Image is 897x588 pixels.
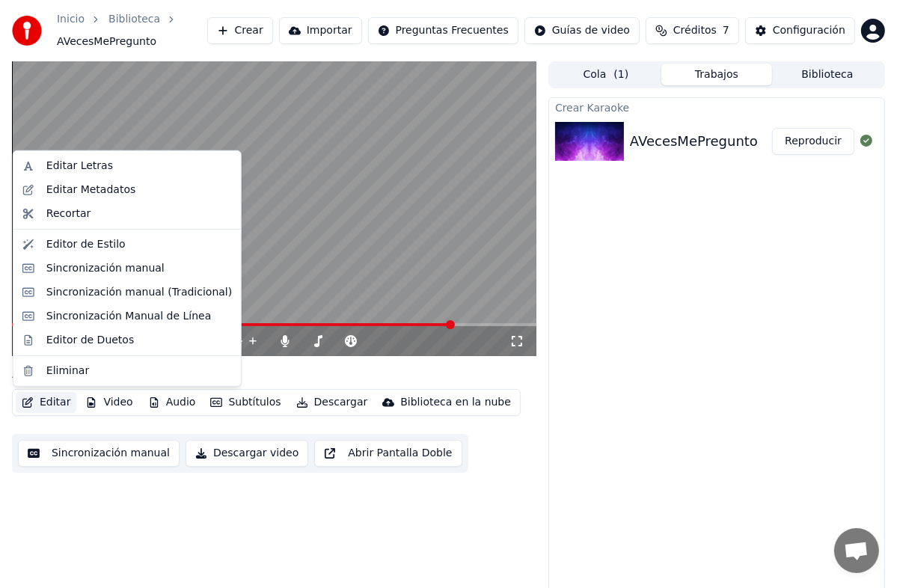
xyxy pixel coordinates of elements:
div: Sincronización Manual de Línea [46,309,212,324]
button: Subtítulos [204,392,287,413]
div: Eliminar [46,364,89,379]
span: ( 1 ) [613,67,628,82]
button: Sincronización manual [18,440,180,467]
span: AVecesMePregunto [57,34,156,49]
div: Editar Metadatos [46,183,135,197]
button: Créditos7 [646,17,739,44]
button: Configuración [745,17,855,44]
button: Biblioteca [772,64,883,85]
button: Importar [279,17,362,44]
div: Crear Karaoke [549,98,884,116]
div: Biblioteca en la nube [400,395,511,410]
div: Recortar [46,206,91,221]
img: youka [12,16,42,46]
button: Trabajos [661,64,772,85]
span: Créditos [673,23,717,38]
button: Video [79,392,138,413]
button: Crear [207,17,273,44]
div: Editor de Estilo [46,237,126,252]
button: Guías de video [524,17,640,44]
button: Descargar video [186,440,308,467]
button: Cola [551,64,661,85]
a: Inicio [57,12,85,27]
a: Biblioteca [108,12,160,27]
button: Audio [142,392,202,413]
span: 7 [723,23,729,38]
button: Preguntas Frecuentes [368,17,518,44]
div: Chat abierto [834,528,879,573]
div: AVecesMePregunto [630,131,758,152]
button: Editar [16,392,76,413]
div: Editar Letras [46,159,113,174]
nav: breadcrumb [57,12,207,49]
button: Reproducir [772,128,854,155]
div: Sincronización manual [46,261,165,276]
button: Abrir Pantalla Doble [314,440,462,467]
div: Sincronización manual (Tradicional) [46,285,232,300]
button: Descargar [290,392,374,413]
div: Configuración [773,23,845,38]
div: Editor de Duetos [46,333,134,348]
